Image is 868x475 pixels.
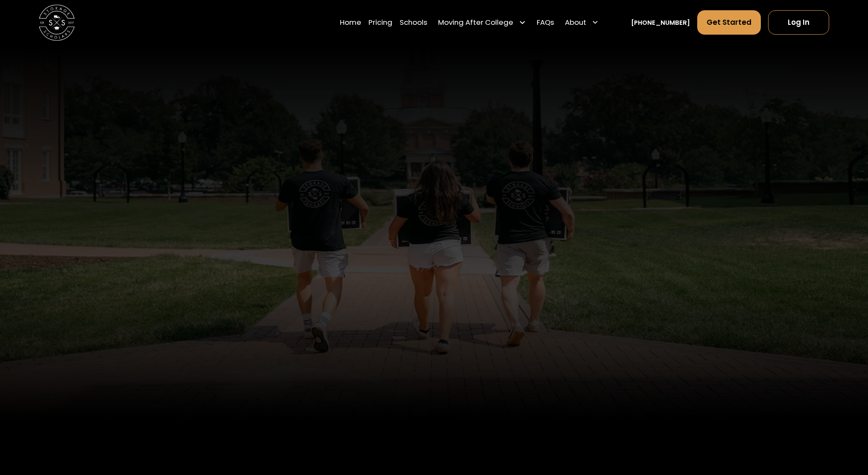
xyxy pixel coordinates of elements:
a: Home [340,10,361,35]
a: Schools [400,10,427,35]
a: [PHONE_NUMBER] [631,18,690,27]
a: Get Started [697,10,761,35]
div: About [565,17,586,28]
a: Log In [768,10,829,35]
div: Moving After College [438,17,513,28]
img: Storage Scholars main logo [39,5,75,41]
a: FAQs [537,10,554,35]
a: Pricing [368,10,392,35]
